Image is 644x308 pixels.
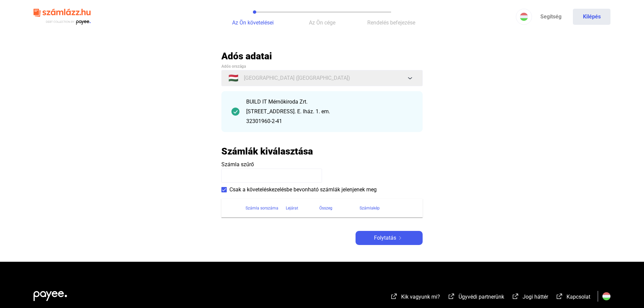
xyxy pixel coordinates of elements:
div: Számlakép [360,204,415,212]
a: external-link-whiteKapcsolat [555,295,590,301]
span: Számla szűrő [221,161,254,168]
span: Adós országa [221,64,246,69]
img: HU [520,13,528,21]
span: Ügyvédi partnerünk [459,294,504,300]
div: 32301960-2-41 [246,117,413,125]
a: external-link-whiteJogi háttér [512,295,548,301]
button: Folytatásarrow-right-white [356,231,423,245]
div: [STREET_ADDRESS]. E. lház. 1. em. [246,108,413,116]
span: 🇭🇺 [228,74,238,82]
div: Számla sorszáma [246,204,278,212]
img: checkmark-darker-green-circle [231,108,239,116]
img: external-link-white [447,293,455,300]
a: external-link-whiteKik vagyunk mi? [390,295,440,301]
button: 🇭🇺[GEOGRAPHIC_DATA] ([GEOGRAPHIC_DATA]) [221,70,423,86]
h2: Adós adatai [221,50,423,62]
span: Csak a követeléskezelésbe bevonható számlák jelenjenek meg [229,186,377,194]
span: Folytatás [374,234,396,242]
button: HU [516,9,532,25]
img: szamlazzhu-logo [34,6,91,28]
div: Számlakép [360,204,380,212]
span: Kik vagyunk mi? [401,294,440,300]
img: external-link-white [512,293,520,300]
img: external-link-white [390,293,398,300]
span: [GEOGRAPHIC_DATA] ([GEOGRAPHIC_DATA]) [244,74,350,82]
img: arrow-right-white [396,236,404,240]
img: external-link-white [555,293,563,300]
div: Összeg [319,204,332,212]
div: BUILD IT Mérnökiroda Zrt. [246,98,413,106]
div: Lejárat [286,204,298,212]
img: HU.svg [602,292,610,300]
a: external-link-whiteÜgyvédi partnerünk [447,295,504,301]
span: Rendelés befejezése [367,19,415,26]
span: Az Ön követelései [232,19,274,26]
div: Lejárat [286,204,319,212]
span: Jogi háttér [523,294,548,300]
div: Összeg [319,204,360,212]
span: Kapcsolat [567,294,590,300]
img: white-payee-white-dot.svg [34,287,67,301]
button: Kilépés [573,9,610,25]
h2: Számlák kiválasztása [221,145,313,157]
div: Számla sorszáma [246,204,286,212]
span: Az Ön cége [309,19,335,26]
a: Segítség [532,9,570,25]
